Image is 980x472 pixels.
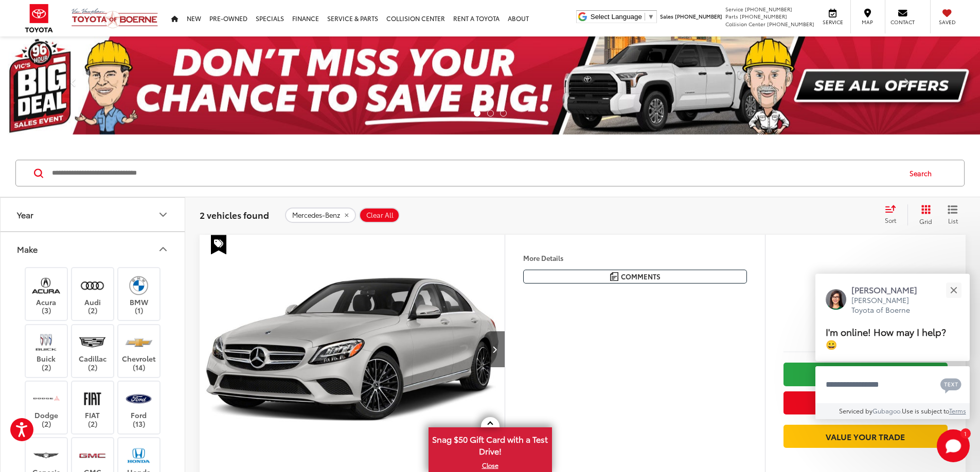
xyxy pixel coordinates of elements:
span: Map [856,18,879,26]
span: 1 [964,431,967,436]
img: Vic Vaughan Toyota of Boerne in Boerne, TX) [32,273,60,297]
button: Comments [523,270,747,284]
button: Toggle Chat Window [937,429,970,462]
img: Vic Vaughan Toyota of Boerne [71,8,158,29]
img: Vic Vaughan Toyota of Boerne in Boerne, TX) [78,443,106,467]
textarea: Type your message [815,366,970,403]
img: Vic Vaughan Toyota of Boerne in Boerne, TX) [32,387,60,411]
label: Buick (2) [26,330,67,372]
a: 2020 Mercedes-Benz C-Class C 3002020 Mercedes-Benz C-Class C 3002020 Mercedes-Benz C-Class C 3002... [199,235,506,464]
span: 2 vehicles found [200,209,269,221]
span: Collision Center [725,20,765,28]
span: $13,200 [783,292,948,318]
label: Chevrolet (14) [118,330,160,372]
a: Terms [949,406,966,415]
button: remove Mercedes-Benz [285,207,356,223]
span: I'm online! How may I help? 😀 [826,325,946,351]
img: 2020 Mercedes-Benz C-Class C 300 [199,235,506,464]
button: Grid View [907,204,940,225]
div: Year [17,210,33,219]
p: [PERSON_NAME] Toyota of Boerne [851,295,928,315]
span: [DATE] Price: [783,323,948,333]
label: Dodge (2) [26,387,67,428]
img: Vic Vaughan Toyota of Boerne in Boerne, TX) [124,443,153,467]
label: FIAT (2) [72,387,114,428]
img: Vic Vaughan Toyota of Boerne in Boerne, TX) [124,387,153,411]
span: Saved [936,18,958,26]
img: Vic Vaughan Toyota of Boerne in Boerne, TX) [78,387,106,411]
span: Service [821,18,844,26]
span: Snag $50 Gift Card with a Test Drive! [430,428,551,460]
svg: Start Chat [937,429,970,462]
span: [PHONE_NUMBER] [675,12,722,20]
button: List View [940,204,966,225]
label: BMW (1) [118,273,160,315]
h4: More Details [523,254,747,261]
a: Check Availability [783,363,948,386]
span: [PHONE_NUMBER] [740,12,787,20]
a: Select Language​ [591,13,654,21]
span: ▼ [648,13,654,21]
span: [PHONE_NUMBER] [745,5,792,13]
span: Contact [890,18,915,26]
span: Service [725,5,743,13]
div: Close[PERSON_NAME][PERSON_NAME] Toyota of BoerneI'm online! How may I help? 😀Type your messageCha... [815,274,970,419]
span: Use is subject to [902,406,949,415]
div: Make [17,244,38,254]
img: Vic Vaughan Toyota of Boerne in Boerne, TX) [78,273,106,297]
span: Parts [725,12,738,20]
span: List [948,216,958,225]
div: 2020 Mercedes-Benz C-Class C 300 0 [199,235,506,464]
img: Vic Vaughan Toyota of Boerne in Boerne, TX) [78,330,106,354]
input: Search by Make, Model, or Keyword [51,161,900,185]
button: Clear All [359,207,400,223]
button: Chat with SMS [937,373,965,396]
span: Special [211,235,226,254]
a: Value Your Trade [783,425,948,448]
span: Comments [621,272,661,281]
p: [PERSON_NAME] [851,284,928,295]
span: Serviced by [839,406,872,415]
span: Sort [885,216,896,224]
button: Get Price Now [783,391,948,414]
span: Grid [919,217,932,225]
span: ​ [645,13,645,21]
span: Sales [660,12,673,20]
label: Audi (2) [72,273,114,315]
button: YearYear [1,198,186,231]
img: Vic Vaughan Toyota of Boerne in Boerne, TX) [32,330,60,354]
img: Vic Vaughan Toyota of Boerne in Boerne, TX) [124,330,153,354]
span: Mercedes-Benz [292,211,340,219]
div: Make [157,243,169,255]
svg: Text [940,377,961,393]
label: Acura (3) [26,273,67,315]
button: Select sort value [880,204,907,225]
button: Close [942,279,965,301]
span: Clear All [366,211,394,219]
img: Vic Vaughan Toyota of Boerne in Boerne, TX) [124,273,153,297]
button: Next image [484,331,505,367]
img: Comments [610,272,618,281]
label: Ford (13) [118,387,160,428]
div: Year [157,209,169,221]
img: Vic Vaughan Toyota of Boerne in Boerne, TX) [32,443,60,467]
span: Select Language [591,13,642,21]
label: Cadillac (2) [72,330,114,372]
button: Search [900,160,947,186]
a: Gubagoo. [872,406,902,415]
button: MakeMake [1,232,186,266]
span: [PHONE_NUMBER] [767,20,814,28]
